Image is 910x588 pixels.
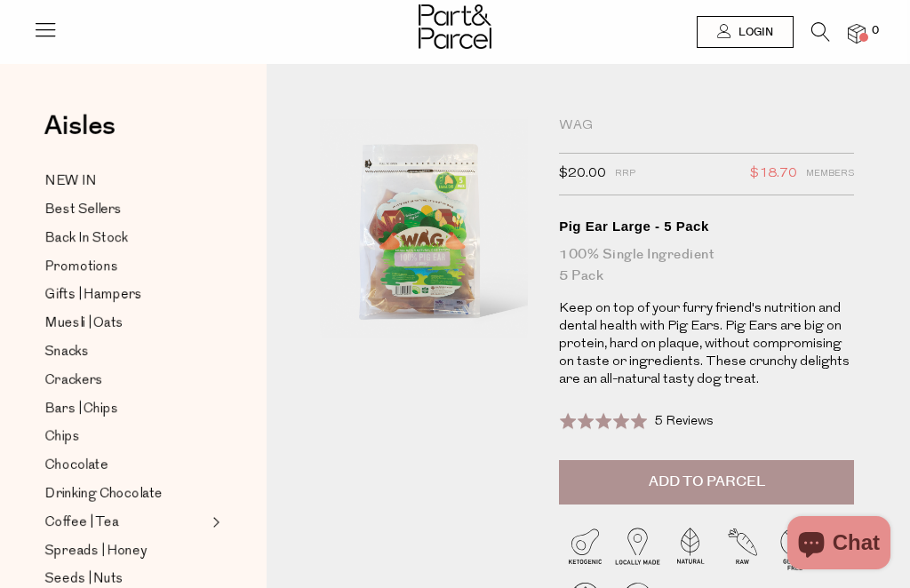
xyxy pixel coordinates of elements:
span: Gifts | Hampers [45,285,142,306]
span: 0 [867,23,883,39]
div: 100% Single Ingredient 5 Pack [559,244,854,287]
a: Chocolate [45,455,207,477]
span: 5 Reviews [654,415,714,428]
button: Add to Parcel [559,460,854,505]
span: Coffee | Tea [45,513,119,534]
button: Expand/Collapse Coffee | Tea [208,512,220,533]
img: P_P-ICONS-Live_Bec_V11_Locally_Made_2.svg [611,522,664,575]
a: Coffee | Tea [45,512,207,534]
span: Chips [45,427,80,449]
span: Snacks [45,342,89,363]
span: $18.70 [750,163,797,186]
span: Muesli | Oats [45,314,124,335]
span: Promotions [45,257,118,278]
span: Crackers [45,370,103,392]
span: Back In Stock [45,228,128,250]
img: Part&Parcel [419,4,491,49]
img: P_P-ICONS-Live_Bec_V11_Ketogenic.svg [559,522,611,575]
a: 0 [848,24,866,43]
a: Back In Stock [45,227,207,250]
span: Add to Parcel [649,472,765,492]
a: Spreads | Honey [45,540,207,562]
img: P_P-ICONS-Live_Bec_V11_Natural.svg [664,522,716,575]
span: Aisles [44,107,116,146]
a: Promotions [45,256,207,278]
span: Spreads | Honey [45,541,147,562]
a: Crackers [45,369,207,392]
img: P_P-ICONS-Live_Bec_V11_Raw.svg [716,522,769,575]
span: Members [806,163,854,186]
span: Best Sellers [45,200,122,221]
span: Bars | Chips [45,399,118,420]
span: Drinking Chocolate [45,484,163,505]
a: Bars | Chips [45,398,207,420]
a: Chips [45,426,207,449]
span: Login [734,25,773,40]
a: Gifts | Hampers [45,284,207,306]
span: $20.00 [559,163,606,186]
p: Keep on top of your furry friend's nutrition and dental health with Pig Ears. Pig Ears are big on... [559,300,854,389]
a: Snacks [45,341,207,363]
a: Aisles [44,113,116,157]
span: NEW IN [45,171,97,193]
a: Muesli | Oats [45,313,207,335]
img: P_P-ICONS-Live_Bec_V11_Gluten_Free.svg [769,522,821,575]
span: Chocolate [45,456,108,477]
img: Pig Ear Large - 5 Pack [320,117,528,362]
a: Login [697,16,794,48]
a: Best Sellers [45,199,207,221]
a: NEW IN [45,171,207,193]
inbox-online-store-chat: Shopify online store chat [782,516,896,574]
a: Drinking Chocolate [45,483,207,505]
div: WAG [559,117,854,135]
span: RRP [615,163,635,186]
div: Pig Ear Large - 5 Pack [559,218,854,235]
